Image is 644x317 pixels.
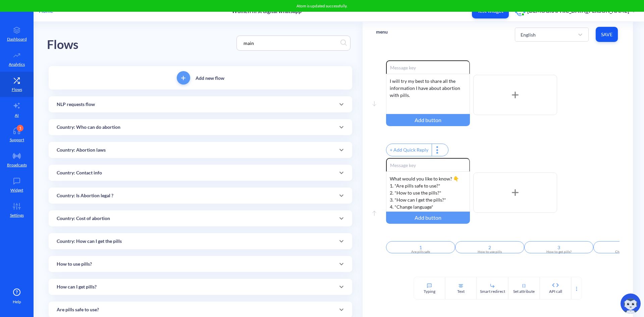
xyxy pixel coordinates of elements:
p: Flows [12,87,22,93]
input: Search [240,39,340,47]
div: Flows [47,35,78,54]
p: How can I get pills? [57,283,97,290]
p: Broadcasts [7,162,27,168]
p: Support [10,137,24,143]
input: Reply title [524,241,593,253]
div: Country: Abortion laws [49,142,352,158]
div: What would you like to know? 👇 1. *Are pills safe to use?* 2. *How to use the pills?* 3. *How can... [386,171,470,212]
div: I will try my best to share all the information I have about abortion with pills. [386,74,470,114]
div: Country: Cost of abortion [49,210,352,226]
div: Country: Is Abortion legal ? [49,188,352,204]
p: Analytics [9,61,25,67]
p: AI [15,112,19,118]
span: Save [601,31,612,38]
p: Country: Is Abortion legal ? [57,192,113,199]
p: NLP requests flow [57,101,95,108]
button: add [177,71,190,85]
p: Country: Cost of abortion [57,215,110,222]
input: Message key [386,158,470,171]
div: How to get pills? [528,249,589,254]
p: menu [376,29,388,35]
span: Help [13,299,21,305]
div: Are pills safe [390,249,451,254]
div: NLP requests flow [49,96,352,112]
div: Smart redirect [480,288,505,295]
p: Country: How can I get the pills [57,238,122,245]
div: English [521,31,536,38]
div: Text [457,288,465,295]
div: Country: Contact info [49,165,352,181]
input: Reply title [386,241,455,253]
input: Message key [386,60,470,74]
div: Set attribute [513,288,535,295]
div: Add button [386,212,470,224]
div: How can I get pills? [49,279,352,295]
div: 1 [17,125,23,131]
div: + Add Quick Reply [386,144,432,156]
div: Country: Who can do abortion [49,119,352,135]
p: Are pills safe to use? [57,306,99,313]
p: Settings [10,212,24,218]
p: Country: Abortion laws [57,147,106,154]
img: copilot-icon.svg [621,294,641,314]
input: Reply title [455,241,524,253]
div: Typing [424,288,435,295]
p: Country: Contact info [57,169,102,176]
div: Add button [386,114,470,126]
div: How to use pills [459,249,520,254]
p: Add new flow [196,74,224,82]
p: Dashboard [7,36,27,42]
button: Save [596,27,618,42]
div: API call [549,288,562,295]
p: How to use pills? [57,261,92,268]
p: Country: Who can do abortion [57,124,120,131]
div: Country: How can I get the pills [49,233,352,249]
p: Widget [10,187,23,193]
span: Atom is updated successfully. [297,3,347,8]
div: How to use pills? [49,256,352,272]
